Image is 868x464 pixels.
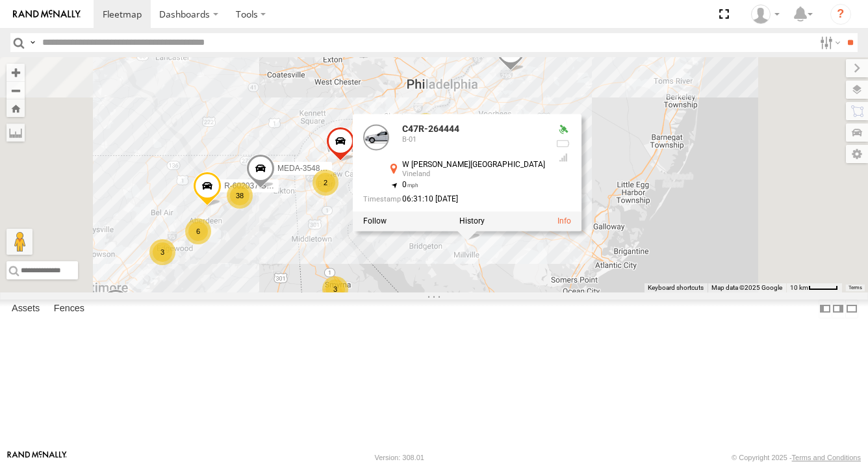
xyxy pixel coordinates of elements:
[402,125,545,135] div: C47R-264444
[6,64,25,81] button: Zoom in
[845,300,858,318] label: Hide Summary Table
[402,171,545,179] div: Vineland
[6,123,25,142] label: Measure
[322,276,348,302] div: 3
[277,164,344,173] span: MEDA-354808-Roll
[792,454,861,461] a: Terms and Conditions
[5,300,46,318] label: Assets
[557,217,571,226] a: View Asset Details
[648,283,704,292] button: Keyboard shortcuts
[555,125,571,135] div: Valid GPS Fix
[224,181,282,190] span: R-602037-Swing
[27,33,38,52] label: Search Query
[402,136,545,144] div: B-01
[13,10,81,19] img: rand-logo.svg
[413,113,439,139] div: 39
[402,161,545,170] div: W [PERSON_NAME][GEOGRAPHIC_DATA]
[832,300,845,318] label: Dock Summary Table to the Right
[375,454,424,461] div: Version: 308.01
[313,170,338,196] div: 2
[732,454,861,461] div: © Copyright 2025 -
[849,285,862,290] a: Terms (opens in new tab)
[786,283,842,292] button: Map Scale: 10 km per 42 pixels
[830,4,851,25] i: ?
[819,300,832,318] label: Dock Summary Table to the Left
[555,139,571,149] div: No battery health information received from this device.
[47,300,91,318] label: Fences
[6,99,25,117] button: Zoom Home
[711,284,782,291] span: Map data ©2025 Google
[149,239,175,265] div: 3
[6,229,32,255] button: Drag Pegman onto the map to open Street View
[363,195,545,203] div: Date/time of location update
[7,451,67,464] a: Visit our Website
[790,284,808,291] span: 10 km
[227,183,253,209] div: 38
[185,218,211,244] div: 6
[363,217,387,226] label: Realtime tracking of Asset
[6,81,25,99] button: Zoom out
[846,145,868,163] label: Map Settings
[402,181,418,190] span: 0
[555,153,571,163] div: Last Event GSM Signal Strength
[747,5,784,24] div: Tim Albro
[815,33,843,52] label: Search Filter Options
[459,217,485,226] label: View Asset History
